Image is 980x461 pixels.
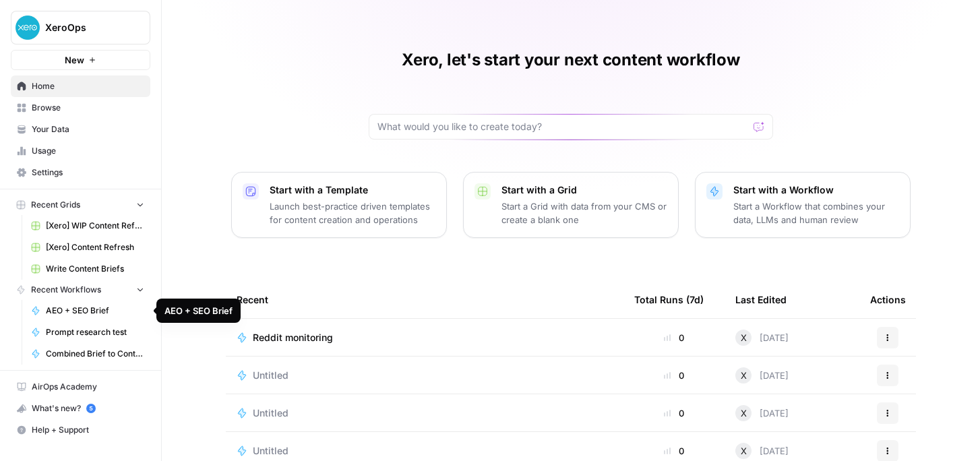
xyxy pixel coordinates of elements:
span: Combined Brief to Content [46,348,144,360]
div: [DATE] [735,330,789,346]
button: Start with a WorkflowStart a Workflow that combines your data, LLMs and human review [695,172,911,238]
a: Prompt research test [25,321,150,343]
a: Untitled [237,369,613,382]
span: X [741,331,747,344]
a: Write Content Briefs [25,258,150,280]
span: Reddit monitoring [253,331,333,344]
span: X [741,369,747,382]
div: 0 [634,406,714,420]
a: Untitled [237,406,613,420]
a: Settings [11,162,150,183]
a: [Xero] Content Refresh [25,237,150,258]
button: New [11,50,150,70]
button: Start with a GridStart a Grid with data from your CMS or create a blank one [463,172,679,238]
button: What's new? 5 [11,398,150,419]
div: [DATE] [735,443,789,459]
button: Recent Workflows [11,280,150,300]
div: 0 [634,331,714,344]
span: AEO + SEO Brief [46,305,144,317]
div: 0 [634,369,714,382]
span: Prompt research test [46,326,144,338]
div: Actions [870,281,906,318]
div: Last Edited [735,281,787,318]
span: Settings [32,166,144,179]
span: Help + Support [32,424,144,436]
span: Untitled [253,406,288,420]
span: [Xero] WIP Content Refresh [46,220,144,232]
a: Your Data [11,119,150,140]
div: Recent [237,281,613,318]
h1: Xero, let's start your next content workflow [402,49,739,71]
a: Home [11,75,150,97]
a: Browse [11,97,150,119]
p: Start with a Grid [501,183,667,197]
span: Browse [32,102,144,114]
a: AEO + SEO Brief [25,300,150,321]
p: Start with a Template [270,183,435,197]
a: AirOps Academy [11,376,150,398]
p: Launch best-practice driven templates for content creation and operations [270,199,435,226]
span: Untitled [253,444,288,458]
img: XeroOps Logo [16,16,40,40]
p: Start a Grid with data from your CMS or create a blank one [501,199,667,226]
span: AirOps Academy [32,381,144,393]
span: Recent Workflows [31,284,101,296]
div: AEO + SEO Brief [164,304,233,317]
div: Total Runs (7d) [634,281,704,318]
div: 0 [634,444,714,458]
a: Usage [11,140,150,162]
a: 5 [86,404,96,413]
span: Write Content Briefs [46,263,144,275]
span: Recent Grids [31,199,80,211]
a: Untitled [237,444,613,458]
span: Usage [32,145,144,157]
p: Start with a Workflow [733,183,899,197]
a: Reddit monitoring [237,331,613,344]
span: Your Data [32,123,144,135]
span: XeroOps [45,21,127,34]
button: Help + Support [11,419,150,441]
button: Workspace: XeroOps [11,11,150,44]
div: [DATE] [735,367,789,383]
span: Untitled [253,369,288,382]
button: Start with a TemplateLaunch best-practice driven templates for content creation and operations [231,172,447,238]
a: Combined Brief to Content [25,343,150,365]
span: X [741,444,747,458]
span: [Xero] Content Refresh [46,241,144,253]
text: 5 [89,405,92,412]
input: What would you like to create today? [377,120,748,133]
span: Home [32,80,144,92]
button: Recent Grids [11,195,150,215]
div: [DATE] [735,405,789,421]
a: [Xero] WIP Content Refresh [25,215,150,237]
p: Start a Workflow that combines your data, LLMs and human review [733,199,899,226]
span: X [741,406,747,420]
span: New [65,53,84,67]
div: What's new? [11,398,150,419]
